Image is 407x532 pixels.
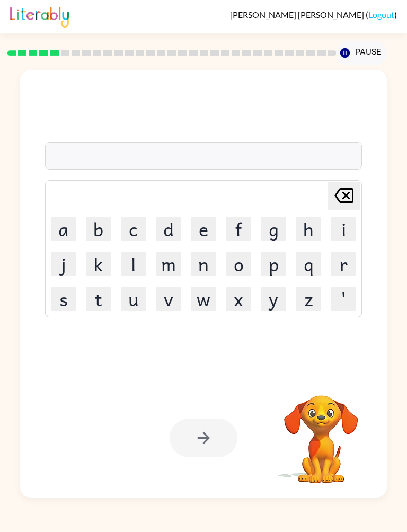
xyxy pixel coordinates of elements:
button: v [156,287,181,311]
button: s [51,287,76,311]
button: f [226,217,251,241]
button: d [156,217,181,241]
button: t [86,287,111,311]
video: Your browser must support playing .mp4 files to use Literably. Please try using another browser. [268,379,374,485]
button: Pause [336,41,386,65]
button: c [121,217,146,241]
button: y [261,287,286,311]
span: [PERSON_NAME] [PERSON_NAME] [230,10,366,20]
button: k [86,252,111,276]
button: ' [331,287,356,311]
a: Logout [368,10,394,20]
button: u [121,287,146,311]
button: i [331,217,356,241]
button: j [51,252,76,276]
button: m [156,252,181,276]
button: w [191,287,216,311]
button: n [191,252,216,276]
button: l [121,252,146,276]
button: q [296,252,321,276]
button: o [226,252,251,276]
button: e [191,217,216,241]
button: x [226,287,251,311]
img: Literably [10,4,69,28]
button: b [86,217,111,241]
button: r [331,252,356,276]
button: p [261,252,286,276]
button: z [296,287,321,311]
button: g [261,217,286,241]
button: h [296,217,321,241]
div: ( ) [230,10,397,20]
button: a [51,217,76,241]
